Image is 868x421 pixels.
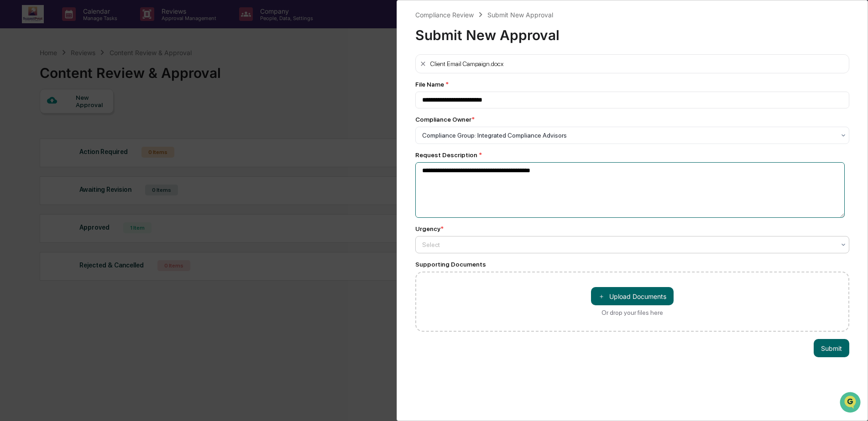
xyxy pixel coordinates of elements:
div: Start new chat [31,70,150,79]
a: 🖐️Preclearance [5,111,63,128]
div: 🗄️ [66,116,73,123]
span: Pylon [91,154,110,161]
p: How can we help? [9,19,166,34]
div: Submit New Approval [415,20,849,43]
div: Or drop your files here [601,309,663,316]
a: 🗄️Attestations [63,111,117,128]
div: Urgency [415,225,444,232]
button: Submit [814,339,849,357]
button: Or drop your files here [591,287,674,305]
span: Attestations [75,115,113,124]
div: Compliance Review [415,11,474,19]
div: 🔎 [9,133,16,140]
img: 1746055101610-c473b297-6a78-478c-a979-82029cc54cd1 [9,70,26,86]
div: Request Description [415,151,849,159]
button: Start new chat [155,72,166,83]
input: Clear [24,41,151,51]
a: 🔎Data Lookup [5,128,61,145]
div: Compliance Owner [415,116,475,123]
div: File Name [415,81,849,88]
div: Client Email Campaign.docx [430,60,503,67]
div: We're available if you need us! [31,79,115,86]
iframe: Open customer support [839,391,863,416]
a: Powered byPylon [64,154,110,161]
span: Preclearance [18,115,59,124]
span: Data Lookup [18,132,58,141]
div: Supporting Documents [415,261,849,268]
div: Submit New Approval [487,11,553,19]
span: ＋ [598,292,605,301]
div: 🖐️ [9,116,16,123]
